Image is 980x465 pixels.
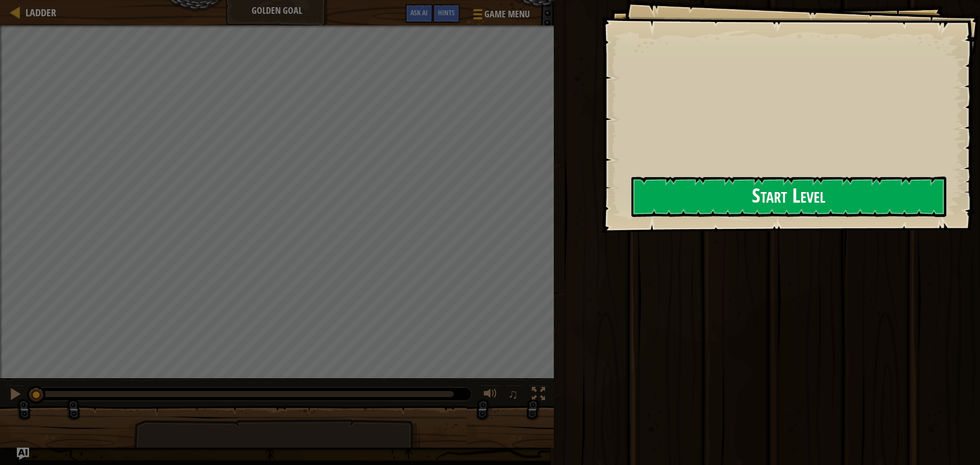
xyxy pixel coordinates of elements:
button: Ctrl + P: Pause [5,385,26,406]
button: Start Level [631,177,946,217]
span: Ladder [26,6,56,19]
button: Toggle fullscreen [528,385,549,406]
span: Game Menu [484,8,530,21]
button: Ask AI [17,448,29,460]
span: Hints [438,8,455,17]
button: ♫ [506,385,523,406]
button: Ask AI [405,4,433,23]
span: Ask AI [410,8,428,17]
a: Ladder [20,6,56,19]
button: Game Menu [465,4,536,28]
span: ♫ [508,386,518,402]
button: Adjust volume [480,385,501,406]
